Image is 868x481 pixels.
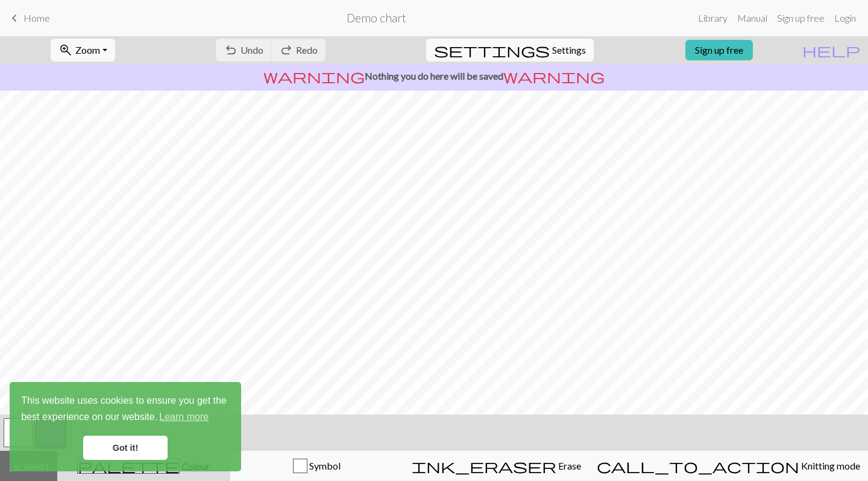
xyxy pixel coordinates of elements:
[24,12,50,24] span: Home
[412,457,556,474] span: ink_eraser
[21,393,230,426] span: This website uses cookies to ensure you get the best experience on our website.
[503,68,605,84] span: warning
[597,457,799,474] span: call_to_action
[434,43,550,57] i: Settings
[347,11,406,25] h2: Demo chart
[732,6,772,30] a: Manual
[685,40,753,60] a: Sign up free
[556,460,581,471] span: Erase
[404,451,589,481] button: Erase
[7,8,50,28] a: Home
[83,436,168,460] a: dismiss cookie message
[8,457,22,474] span: highlight_alt
[799,460,860,471] span: Knitting mode
[772,6,829,30] a: Sign up free
[829,6,861,30] a: Login
[230,451,404,481] button: Symbol
[10,382,241,471] div: cookieconsent
[51,39,115,62] button: Zoom
[263,68,365,84] span: warning
[589,451,868,481] button: Knitting mode
[802,42,860,59] span: help
[5,69,863,83] p: Nothing you do here will be saved
[693,6,732,30] a: Library
[434,42,550,59] span: settings
[7,10,22,27] span: keyboard_arrow_left
[58,42,73,59] span: zoom_in
[552,43,586,57] span: Settings
[75,44,100,56] span: Zoom
[307,460,341,471] span: Symbol
[157,408,210,426] a: learn more about cookies
[426,39,594,62] button: SettingsSettings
